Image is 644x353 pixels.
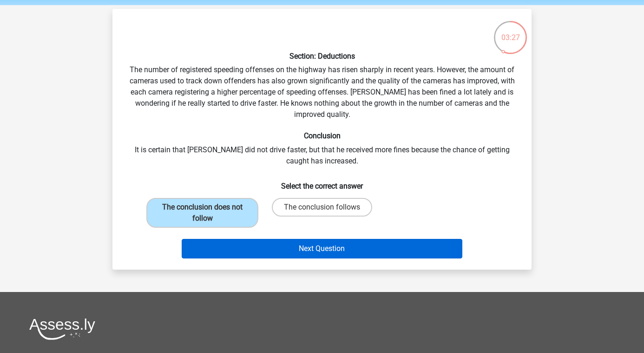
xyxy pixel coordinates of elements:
h6: Section: Deductions [127,52,517,61]
img: Assessly logo [29,318,95,340]
h6: Conclusion [127,131,517,140]
label: The conclusion does not follow [146,198,258,228]
div: 03:27 [493,20,528,43]
div: The number of registered speeding offenses on the highway has risen sharply in recent years. Howe... [116,16,528,262]
button: Next Question [182,239,463,258]
label: The conclusion follows [272,198,372,217]
h6: Select the correct answer [127,174,517,190]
